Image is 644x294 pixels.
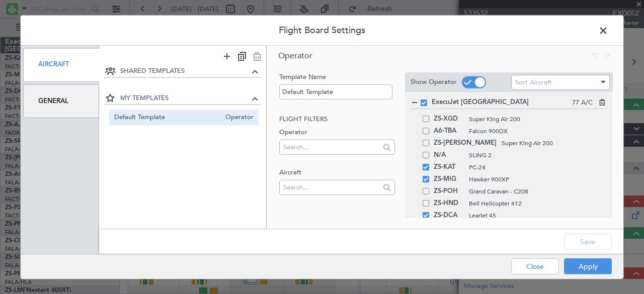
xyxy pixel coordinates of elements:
[279,115,394,125] h2: Flight filters
[434,161,464,173] span: ZS-KAT
[469,126,607,135] span: Falcon 900DX
[279,167,394,177] label: Aircraft
[278,50,312,61] span: Operator
[283,179,379,194] input: Search...
[502,138,607,147] span: Super King Air 200
[279,72,394,82] label: Template Name
[469,211,607,220] span: Learjet 45
[411,77,457,87] label: Show Operator
[21,15,623,45] header: Flight Board Settings
[469,114,607,123] span: Super King Air 200
[220,113,254,123] span: Operator
[469,199,607,208] span: Bell Helicopter 412
[469,186,607,195] span: Grand Caravan - C208
[469,162,607,171] span: PC-24
[283,139,379,154] input: Search...
[120,66,250,76] span: SHARED TEMPLATES
[432,97,572,108] span: ExecuJet [GEOGRAPHIC_DATA]
[515,78,552,87] span: Sort Aircraft
[564,258,612,274] button: Apply
[511,258,559,274] button: Close
[434,209,464,221] span: ZS-DCA
[434,173,464,185] span: ZS-MIG
[572,98,593,108] span: 77 A/C
[434,113,464,125] span: ZS-XGD
[434,125,464,137] span: A6-TBA
[23,48,99,81] div: Aircraft
[279,127,394,137] label: Operator
[434,185,464,197] span: ZS-POH
[434,197,464,209] span: ZS-HND
[434,137,497,149] span: ZS-[PERSON_NAME]
[434,149,464,161] span: N/A
[114,113,221,123] span: Default Template
[469,150,607,159] span: SLING 2
[120,93,250,104] span: MY TEMPLATES
[23,84,99,118] div: General
[469,174,607,183] span: Hawker 900XP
